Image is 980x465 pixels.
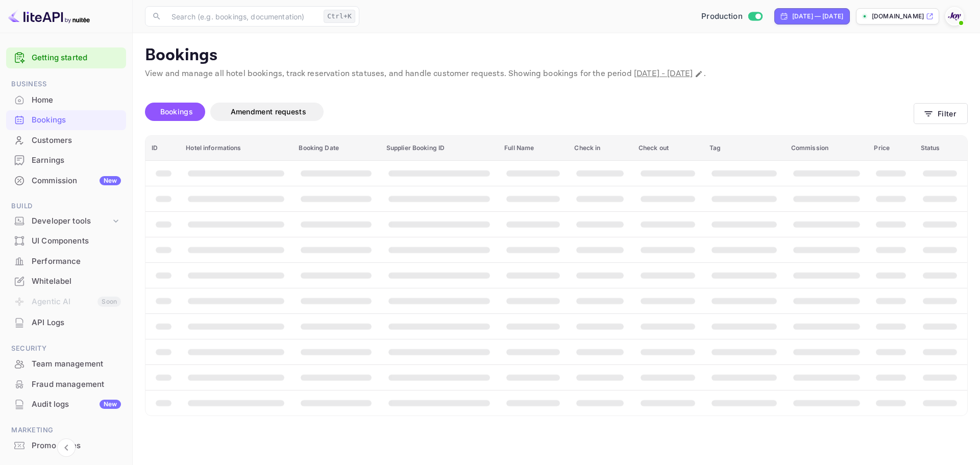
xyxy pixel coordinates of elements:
a: UI Components [6,231,126,250]
th: Supplier Booking ID [380,136,498,161]
span: Business [6,79,126,90]
p: [DOMAIN_NAME] [872,12,924,21]
div: Earnings [6,151,126,170]
div: Performance [6,252,126,272]
a: API Logs [6,313,126,332]
button: Collapse navigation [57,438,76,457]
th: ID [145,136,180,161]
a: Bookings [6,110,126,129]
table: booking table [145,136,967,415]
div: Audit logsNew [6,395,126,414]
div: Fraud management [32,379,121,390]
img: With Joy [946,8,963,25]
a: Home [6,90,126,109]
div: New [100,176,121,185]
img: LiteAPI logo [8,8,90,25]
div: Switch to Sandbox mode [697,11,766,22]
span: Build [6,201,126,212]
div: Getting started [6,47,126,68]
a: Customers [6,131,126,150]
input: Search (e.g. bookings, documentation) [165,6,320,27]
a: CommissionNew [6,171,126,190]
div: CommissionNew [6,171,126,191]
div: Promo codes [32,440,121,452]
th: Full Name [498,136,568,161]
a: Team management [6,354,126,373]
span: [DATE] - [DATE] [634,68,693,79]
div: [DATE] — [DATE] [792,12,843,21]
div: Developer tools [32,215,111,227]
th: Check out [632,136,703,161]
th: Tag [703,136,785,161]
span: Security [6,343,126,354]
a: Fraud management [6,375,126,394]
a: Earnings [6,151,126,169]
div: Bookings [32,114,121,126]
div: Whitelabel [32,276,121,287]
a: Promo codes [6,436,126,455]
div: Team management [32,358,121,370]
div: Home [6,90,126,110]
button: Change date range [694,69,704,79]
th: Hotel informations [180,136,292,161]
a: Audit logsNew [6,395,126,413]
div: API Logs [6,313,126,333]
div: UI Components [6,231,126,251]
div: Customers [32,135,121,146]
a: Whitelabel [6,272,126,290]
div: Earnings [32,155,121,166]
a: Performance [6,252,126,271]
div: Developer tools [6,212,126,230]
div: Audit logs [32,399,121,410]
div: Customers [6,131,126,151]
th: Check in [568,136,632,161]
span: Production [701,11,743,22]
div: Promo codes [6,436,126,456]
div: Commission [32,175,121,187]
th: Booking Date [292,136,380,161]
span: Marketing [6,425,126,436]
span: Amendment requests [231,107,306,116]
div: account-settings tabs [145,103,914,121]
div: New [100,400,121,409]
div: UI Components [32,235,121,247]
button: Filter [914,103,968,124]
div: Ctrl+K [324,10,355,23]
span: Bookings [160,107,193,116]
th: Price [868,136,914,161]
div: Fraud management [6,375,126,395]
div: Performance [32,256,121,267]
a: Getting started [32,52,121,64]
div: Home [32,94,121,106]
th: Status [915,136,967,161]
p: Bookings [145,45,968,66]
th: Commission [785,136,868,161]
div: Bookings [6,110,126,130]
div: API Logs [32,317,121,329]
div: Whitelabel [6,272,126,291]
div: Team management [6,354,126,374]
p: View and manage all hotel bookings, track reservation statuses, and handle customer requests. Sho... [145,68,968,80]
